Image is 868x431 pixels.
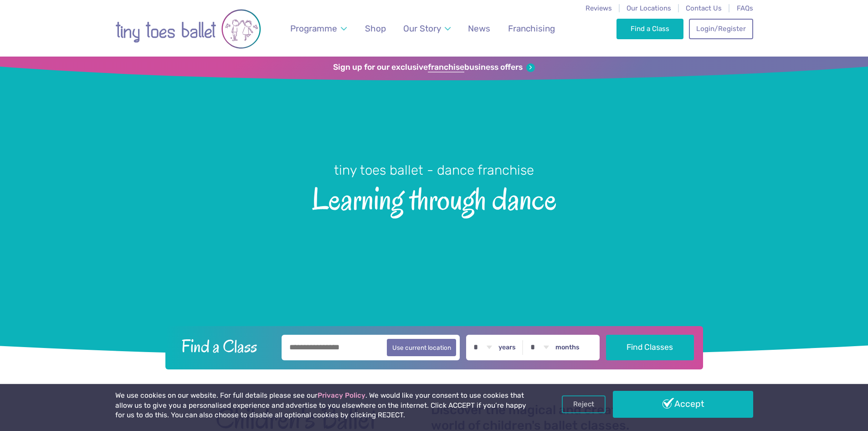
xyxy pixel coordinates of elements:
[334,162,534,178] small: tiny toes ballet - dance franchise
[689,19,753,39] a: Login/Register
[115,6,261,52] img: tiny toes ballet
[503,18,559,39] a: Franchising
[290,23,337,34] span: Programme
[174,335,275,358] h2: Find a Class
[403,23,441,34] span: Our Story
[498,343,516,352] label: years
[286,18,351,39] a: Programme
[613,391,753,417] a: Accept
[508,23,555,34] span: Franchising
[606,335,694,360] button: Find Classes
[318,391,365,400] a: Privacy Policy
[360,18,390,39] a: Shop
[627,4,671,12] a: Our Locations
[686,4,722,12] a: Contact Us
[468,23,490,34] span: News
[464,18,495,39] a: News
[586,4,612,12] a: Reviews
[16,179,852,216] span: Learning through dance
[428,62,464,73] strong: franchise
[555,343,580,352] label: months
[399,18,455,39] a: Our Story
[616,19,683,39] a: Find a Class
[115,391,530,421] p: We use cookies on our website. For full details please see our . We would like your consent to us...
[333,62,535,73] a: Sign up for our exclusivefranchisebusiness offers
[737,4,753,12] a: FAQs
[365,23,386,34] span: Shop
[387,339,457,356] button: Use current location
[562,395,606,413] a: Reject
